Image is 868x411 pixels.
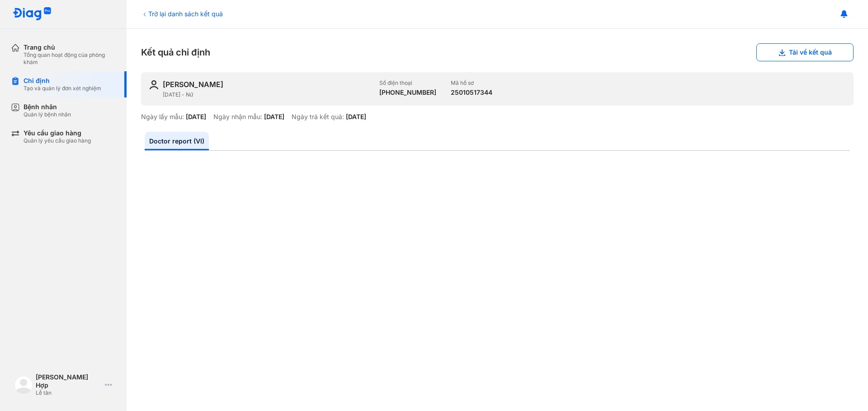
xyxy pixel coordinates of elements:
div: Ngày lấy mẫu: [141,113,184,121]
img: user-icon [148,79,159,90]
div: [PHONE_NUMBER] [379,88,436,97]
div: Ngày nhận mẫu: [213,113,262,121]
div: Ngày trả kết quả: [292,113,344,121]
div: Chỉ định [24,77,101,85]
div: 25010517344 [451,88,492,97]
div: Tổng quan hoạt động của phòng khám [24,51,116,66]
div: Số điện thoại [379,79,436,87]
div: [PERSON_NAME] [163,79,223,89]
button: Tải về kết quả [756,43,854,61]
a: Doctor report (VI) [145,132,209,150]
div: [DATE] [264,113,284,121]
div: [DATE] [186,113,206,121]
div: [DATE] - Nữ [163,91,372,98]
div: Quản lý yêu cầu giao hàng [24,137,91,144]
div: Yêu cầu giao hàng [24,129,91,137]
div: Lễ tân [36,389,101,397]
img: logo [14,376,33,394]
div: Trang chủ [24,43,116,51]
div: Trở lại danh sách kết quả [141,9,223,18]
img: logo [13,7,52,21]
div: [DATE] [346,113,366,121]
div: Kết quả chỉ định [141,43,854,61]
div: Mã hồ sơ [451,79,492,87]
div: Quản lý bệnh nhân [24,111,71,118]
div: Bệnh nhân [24,103,71,111]
div: [PERSON_NAME] Hợp [36,373,101,389]
div: Tạo và quản lý đơn xét nghiệm [24,85,101,92]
